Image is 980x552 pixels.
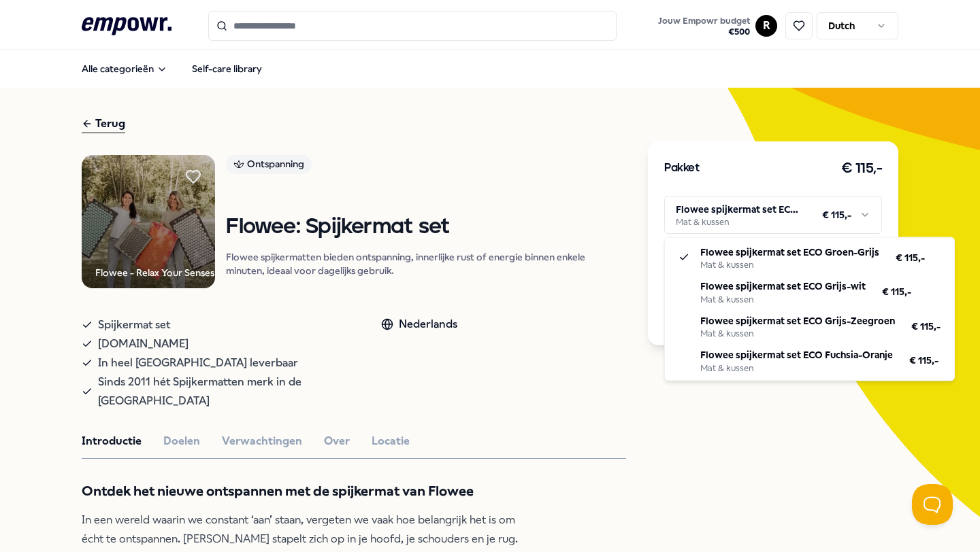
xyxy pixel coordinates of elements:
p: Flowee spijkermat set ECO Grijs-Zeegroen [700,313,895,328]
p: Flowee spijkermat set ECO Grijs-wit [700,279,866,294]
span: € 115,- [911,318,941,333]
div: Mat & kussen [700,260,879,271]
span: € 115,- [909,353,938,368]
div: Mat & kussen [700,362,893,373]
span: € 115,- [882,284,911,299]
div: Mat & kussen [700,328,895,339]
div: Mat & kussen [700,294,866,305]
p: Flowee spijkermat set ECO Groen-Grijs [700,245,879,260]
p: Flowee spijkermat set ECO Fuchsia-Oranje [700,347,893,362]
span: € 115,- [896,250,925,265]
